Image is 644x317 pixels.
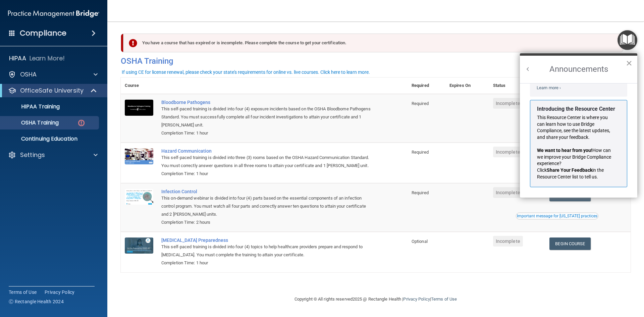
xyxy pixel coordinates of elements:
[161,105,374,129] div: This self-paced training is divided into four (4) exposure incidents based on the OSHA Bloodborne...
[30,54,65,62] p: Learn More!
[528,282,636,309] iframe: Drift Widget Chat Controller
[161,237,374,243] a: [MEDICAL_DATA] Preparedness
[77,119,86,127] img: danger-circle.6113f641.png
[129,39,137,47] img: exclamation-circle-solid-danger.72ef9ffc.png
[537,167,547,173] span: Click
[445,77,489,94] th: Expires On
[537,148,612,166] span: How can we improve your Bridge Compliance experience?
[9,289,37,296] a: Terms of Use
[161,170,374,178] div: Completion Time: 1 hour
[4,119,59,126] p: OSHA Training
[517,214,597,218] div: Important message for [US_STATE] practices
[516,213,598,219] button: Read this if you are a dental practitioner in the state of CA
[618,30,637,50] button: Open Resource Center
[253,288,498,310] div: Copyright © All rights reserved 2025 @ Rectangle Health | |
[161,259,374,267] div: Completion Time: 1 hour
[537,114,615,141] p: This Resource Center is where you can learn how to use Bridge Compliance, see the latest updates,...
[8,70,98,78] a: OSHA
[493,187,523,198] span: Incomplete
[412,101,429,106] span: Required
[45,289,75,296] a: Privacy Policy
[412,150,429,155] span: Required
[493,147,523,157] span: Incomplete
[121,56,631,66] h4: OSHA Training
[537,148,592,153] strong: We want to hear from you!
[493,98,523,109] span: Incomplete
[8,151,98,159] a: Settings
[161,194,374,218] div: This on-demand webinar is divided into four (4) parts based on the essential components of an inf...
[493,236,523,247] span: Incomplete
[8,7,99,20] img: PMB logo
[161,100,374,105] a: Bloodborne Pathogens
[161,129,374,137] div: Completion Time: 1 hour
[161,189,374,194] a: Infection Control
[537,85,561,90] a: Learn more ›
[520,53,637,198] div: Resource Center
[4,136,96,142] p: Continuing Education
[20,70,37,78] p: OSHA
[161,148,374,154] a: Hazard Communication
[123,34,623,52] div: You have a course that has expired or is incomplete. Please complete the course to get your certi...
[121,77,157,94] th: Course
[20,151,45,159] p: Settings
[4,103,60,110] p: HIPAA Training
[549,237,590,250] a: Begin Course
[9,54,26,62] p: HIPAA
[520,56,637,83] h2: Announcements
[547,167,592,173] strong: Share Your Feedback
[20,87,84,95] p: OfficeSafe University
[161,243,374,259] div: This self-paced training is divided into four (4) topics to help healthcare providers prepare and...
[431,297,457,302] a: Terms of Use
[122,70,370,74] div: If using CE for license renewal, please check your state's requirements for online vs. live cours...
[412,190,429,195] span: Required
[9,298,64,305] span: Ⓒ Rectangle Health 2024
[8,87,97,95] a: OfficeSafe University
[403,297,430,302] a: Privacy Policy
[537,106,615,112] strong: Introducing the Resource Center
[161,154,374,170] div: This self-paced training is divided into three (3) rooms based on the OSHA Hazard Communication S...
[408,77,445,94] th: Required
[525,66,531,72] button: Back to Resource Center Home
[412,239,428,244] span: Optional
[161,218,374,226] div: Completion Time: 2 hours
[121,69,371,75] button: If using CE for license renewal, please check your state's requirements for online vs. live cours...
[20,29,66,38] h4: Compliance
[489,77,546,94] th: Status
[626,58,632,68] button: Close
[537,167,605,179] span: in the Resource Center list to tell us.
